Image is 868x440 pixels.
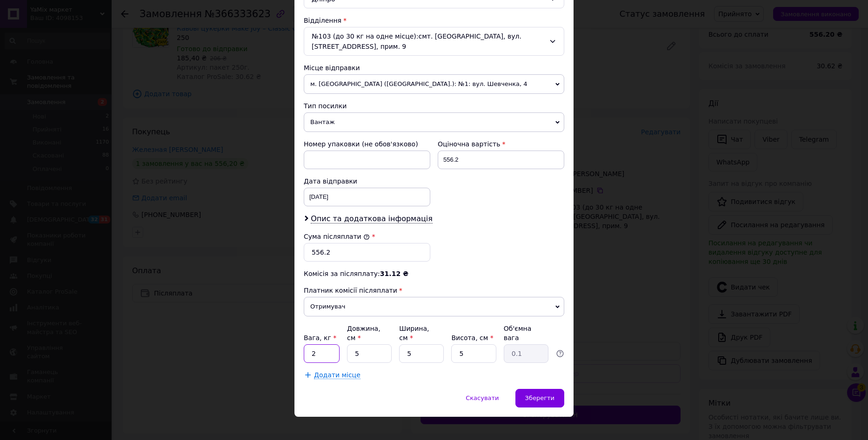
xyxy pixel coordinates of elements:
[304,74,564,94] span: м. [GEOGRAPHIC_DATA] ([GEOGRAPHIC_DATA].): №1: вул. Шевченка, 4
[304,287,397,294] span: Платник комісії післяплати
[451,334,493,341] label: Висота, см
[525,394,554,401] span: Зберегти
[304,139,430,149] div: Номер упаковки (не обов'язково)
[304,16,564,25] div: Відділення
[399,325,429,341] label: Ширина, см
[304,269,564,278] div: Комісія за післяплату:
[438,139,564,149] div: Оціночна вартість
[304,64,360,72] span: Місце відправки
[466,394,499,401] span: Скасувати
[304,334,336,341] label: Вага, кг
[380,270,408,277] span: 31.12 ₴
[304,112,564,132] span: Вантаж
[314,371,361,379] span: Додати місце
[304,233,370,240] label: Сума післяплати
[304,102,347,110] span: Тип посилки
[304,27,564,56] div: №103 (до 30 кг на одне місце):смт. [GEOGRAPHIC_DATA], вул. [STREET_ADDRESS], прим. 9
[311,214,433,223] span: Опис та додаткова інформація
[347,325,381,341] label: Довжина, см
[504,324,548,342] div: Об'ємна вага
[304,297,564,316] span: Отримувач
[304,177,430,186] div: Дата відправки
